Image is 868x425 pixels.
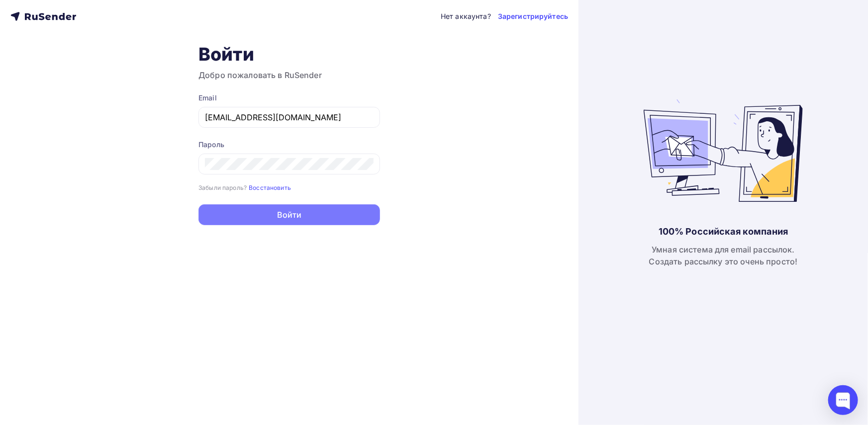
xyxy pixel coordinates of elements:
[498,11,568,21] a: Зарегистрируйтесь
[198,93,380,103] div: Email
[249,183,291,191] a: Восстановить
[198,43,380,65] h1: Войти
[198,140,380,150] div: Пароль
[249,184,291,191] small: Восстановить
[198,69,380,81] h3: Добро пожаловать в RuSender
[205,111,374,123] input: Укажите свой email
[659,226,788,238] div: 100% Российская компания
[198,184,247,191] small: Забыли пароль?
[649,244,798,267] div: Умная система для email рассылок. Создать рассылку это очень просто!
[198,204,380,225] button: Войти
[441,11,491,21] div: Нет аккаунта?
